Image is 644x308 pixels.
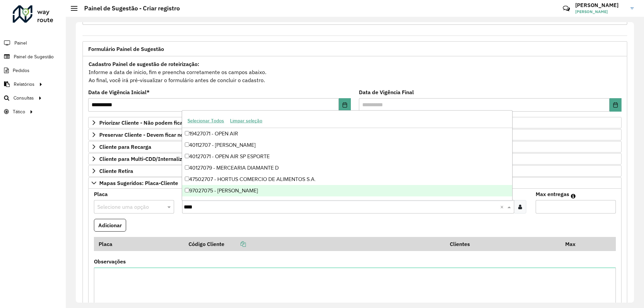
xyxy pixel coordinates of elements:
a: Cliente Retira [88,165,622,177]
div: 47502707 - HORTUS COMERCIO DE ALIMENTOS S.A. [182,174,512,185]
a: Mapas Sugeridos: Placa-Cliente [88,177,622,189]
span: Painel [14,40,27,47]
label: Max entregas [536,190,569,198]
th: Código Cliente [184,237,445,251]
th: Max [560,237,587,251]
h2: Painel de Sugestão - Criar registro [77,5,180,12]
span: Clear all [500,203,506,211]
div: 19427071 - OPEN AIR [182,128,512,139]
th: Placa [94,237,184,251]
span: [PERSON_NAME] [575,9,626,15]
label: Data de Vigência Final [359,88,414,96]
span: Consultas [13,95,34,102]
span: Cliente para Recarga [99,144,151,149]
div: 40127071 - OPEN AIR SP ESPORTE [182,151,512,162]
span: Mapas Sugeridos: Placa-Cliente [99,180,178,186]
div: Informe a data de inicio, fim e preencha corretamente os campos abaixo. Ao final, você irá pré-vi... [88,60,622,84]
strong: Cadastro Painel de sugestão de roteirização: [89,61,199,67]
span: Cliente Retira [99,168,133,174]
button: Selecionar Todos [184,116,227,126]
div: 40127079 - MERCEARIA DIAMANTE D [182,162,512,174]
ng-dropdown-panel: Options list [182,110,512,200]
div: 97027075 - [PERSON_NAME] [182,185,512,196]
a: Priorizar Cliente - Não podem ficar no buffer [88,117,622,128]
span: Painel de Sugestão [14,53,54,60]
button: Choose Date [609,98,622,112]
span: Pedidos [13,67,30,74]
span: Tático [13,108,25,115]
em: Máximo de clientes que serão colocados na mesma rota com os clientes informados [571,193,576,199]
label: Data de Vigência Inicial [88,88,150,96]
label: Placa [94,190,108,198]
a: Contato Rápido [559,1,574,16]
span: Preservar Cliente - Devem ficar no buffer, não roteirizar [99,132,236,137]
button: Adicionar [94,219,126,232]
label: Observações [94,257,126,265]
a: Copiar [224,241,246,247]
a: Preservar Cliente - Devem ficar no buffer, não roteirizar [88,129,622,140]
button: Choose Date [339,98,351,112]
span: Priorizar Cliente - Não podem ficar no buffer [99,120,209,125]
h3: [PERSON_NAME] [575,2,626,8]
a: Cliente para Recarga [88,141,622,152]
span: Cliente para Multi-CDD/Internalização [99,156,194,162]
span: Formulário Painel de Sugestão [88,46,164,52]
button: Limpar seleção [227,116,265,126]
div: 40112707 - [PERSON_NAME] [182,139,512,151]
a: Cliente para Multi-CDD/Internalização [88,153,622,165]
span: Relatórios [14,81,35,88]
th: Clientes [445,237,560,251]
